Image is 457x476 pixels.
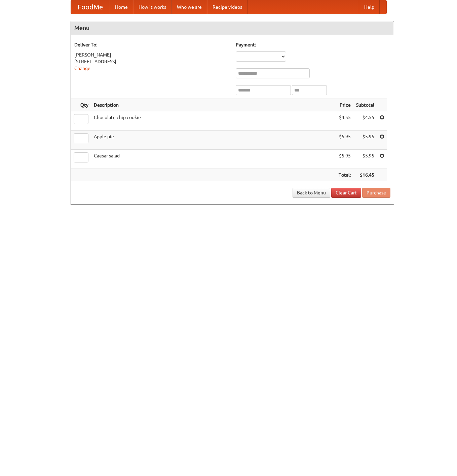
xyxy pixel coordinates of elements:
[353,169,377,181] th: $16.45
[71,0,110,14] a: FoodMe
[353,131,377,150] td: $5.95
[91,150,336,169] td: Caesar salad
[336,169,353,181] th: Total:
[353,150,377,169] td: $5.95
[207,0,247,14] a: Recipe videos
[336,150,353,169] td: $5.95
[353,99,377,111] th: Subtotal
[110,0,133,14] a: Home
[172,0,207,14] a: Who we are
[74,66,90,71] a: Change
[91,99,336,111] th: Description
[336,131,353,150] td: $5.95
[71,21,394,35] h4: Menu
[133,0,172,14] a: How it works
[74,41,229,48] h5: Deliver To:
[74,58,229,65] div: [STREET_ADDRESS]
[353,111,377,131] td: $4.55
[331,188,361,198] a: Clear Cart
[71,99,91,111] th: Qty
[336,99,353,111] th: Price
[362,188,390,198] button: Purchase
[91,111,336,131] td: Chocolate chip cookie
[236,41,390,48] h5: Payment:
[91,131,336,150] td: Apple pie
[74,51,229,58] div: [PERSON_NAME]
[359,0,380,14] a: Help
[336,111,353,131] td: $4.55
[293,188,330,198] a: Back to Menu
